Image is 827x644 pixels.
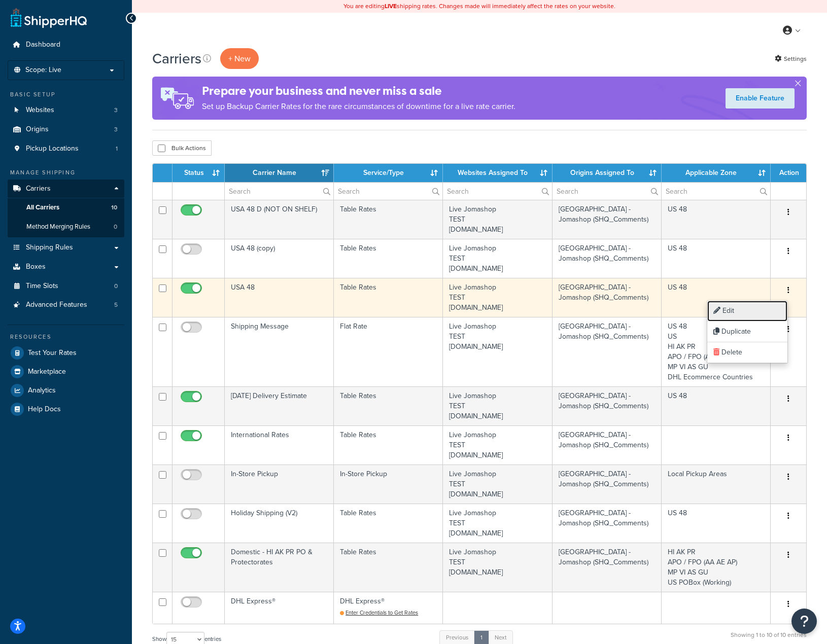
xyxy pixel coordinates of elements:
td: Live Jomashop TEST [DOMAIN_NAME] [443,504,552,543]
li: All Carriers [8,198,124,217]
div: Manage Shipping [8,168,124,177]
td: Live Jomashop TEST [DOMAIN_NAME] [443,425,552,464]
span: Origins [26,125,49,134]
td: [GEOGRAPHIC_DATA] - Jomashop (SHQ_Comments) [553,504,662,543]
b: LIVE [385,2,397,11]
button: Bulk Actions [152,140,212,156]
a: All Carriers 10 [8,198,124,217]
th: Applicable Zone: activate to sort column ascending [662,164,771,182]
td: Live Jomashop TEST [DOMAIN_NAME] [443,278,552,317]
input: Search [334,183,442,200]
a: Time Slots 0 [8,277,124,296]
span: 10 [111,203,117,212]
td: [GEOGRAPHIC_DATA] - Jomashop (SHQ_Comments) [553,543,662,592]
a: Settings [775,52,807,66]
td: Live Jomashop TEST [DOMAIN_NAME] [443,543,552,592]
input: Search [662,183,770,200]
a: Help Docs [8,400,124,418]
span: Method Merging Rules [26,223,90,231]
td: Live Jomashop TEST [DOMAIN_NAME] [443,239,552,278]
span: Help Docs [28,405,61,414]
td: International Rates [225,425,334,464]
td: US 48 [662,504,771,543]
td: Table Rates [334,200,443,239]
h1: Carriers [152,49,201,68]
td: [GEOGRAPHIC_DATA] - Jomashop (SHQ_Comments) [553,386,662,425]
button: Open Resource Center [791,609,817,634]
span: 3 [114,106,118,115]
td: US 48 [662,386,771,425]
li: Method Merging Rules [8,218,124,236]
td: US 48 [662,200,771,239]
li: Websites [8,101,124,120]
li: Advanced Features [8,296,124,314]
li: Marketplace [8,363,124,381]
td: Table Rates [334,425,443,464]
td: Flat Rate [334,317,443,386]
td: Local Pickup Areas [662,464,771,504]
button: + New [220,48,259,69]
td: Table Rates [334,239,443,278]
td: HI AK PR APO / FPO (AA AE AP) MP VI AS GU US POBox (Working) [662,543,771,592]
a: Delete [707,342,787,363]
span: Carriers [26,185,51,193]
td: DHL Express® [334,592,443,624]
span: Time Slots [26,282,58,291]
span: 3 [114,125,118,134]
a: Origins 3 [8,120,124,139]
h4: Prepare your business and never miss a sale [202,83,515,99]
a: Boxes [8,258,124,276]
td: [GEOGRAPHIC_DATA] - Jomashop (SHQ_Comments) [553,200,662,239]
td: USA 48 (copy) [225,239,334,278]
span: Test Your Rates [28,349,77,357]
span: 0 [114,223,117,231]
span: Boxes [26,263,46,271]
td: Live Jomashop TEST [DOMAIN_NAME] [443,386,552,425]
span: Scope: Live [25,66,61,75]
th: Origins Assigned To: activate to sort column ascending [553,164,662,182]
td: Holiday Shipping (V2) [225,504,334,543]
input: Search [443,183,552,200]
th: Carrier Name: activate to sort column ascending [225,164,334,182]
span: Shipping Rules [26,243,73,252]
td: In-Store Pickup [225,464,334,504]
td: [GEOGRAPHIC_DATA] - Jomashop (SHQ_Comments) [553,425,662,464]
a: Enter Credentials to Get Rates [340,609,418,617]
td: US 48 [662,239,771,278]
span: Websites [26,106,54,115]
span: Dashboard [26,41,60,49]
a: Pickup Locations 1 [8,139,124,158]
span: 0 [114,282,118,291]
th: Status: activate to sort column ascending [173,164,225,182]
th: Action [771,164,806,182]
th: Service/Type: activate to sort column ascending [334,164,443,182]
a: Dashboard [8,35,124,54]
td: Table Rates [334,278,443,317]
li: Time Slots [8,277,124,296]
td: Live Jomashop TEST [DOMAIN_NAME] [443,200,552,239]
span: Advanced Features [26,301,87,309]
span: Pickup Locations [26,145,79,153]
td: Table Rates [334,543,443,592]
div: Resources [8,333,124,341]
a: Carriers [8,180,124,198]
td: Live Jomashop TEST [DOMAIN_NAME] [443,464,552,504]
span: Analytics [28,386,56,395]
td: USA 48 D (NOT ON SHELF) [225,200,334,239]
a: Enable Feature [726,88,795,109]
li: Shipping Rules [8,238,124,257]
span: 5 [114,301,118,309]
p: Set up Backup Carrier Rates for the rare circumstances of downtime for a live rate carrier. [202,99,515,114]
td: US 48 US HI AK PR APO / FPO (AA AE AP) MP VI AS GU DHL Ecommerce Countries [662,317,771,386]
a: Duplicate [707,321,787,342]
input: Search [225,183,333,200]
td: [GEOGRAPHIC_DATA] - Jomashop (SHQ_Comments) [553,239,662,278]
span: 1 [116,145,118,153]
th: Websites Assigned To: activate to sort column ascending [443,164,552,182]
a: Edit [707,301,787,321]
a: Test Your Rates [8,344,124,362]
